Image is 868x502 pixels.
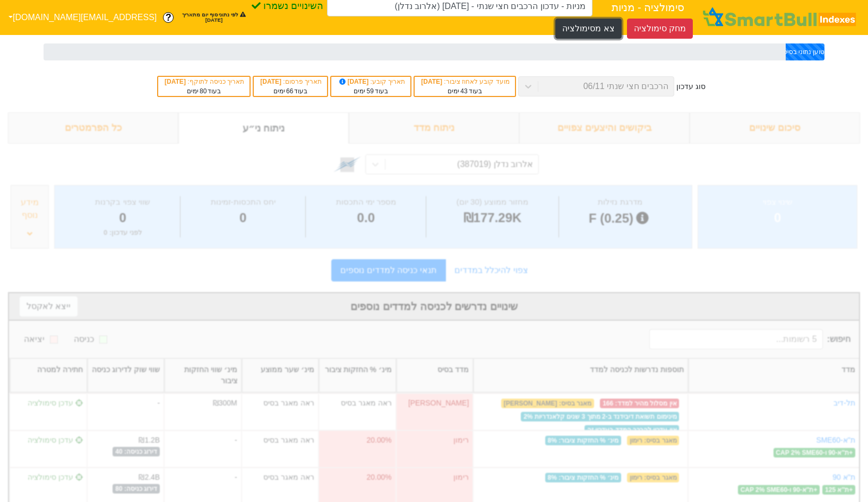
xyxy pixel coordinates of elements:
span: + ת"א-90 ו-CAP 2% SME60 [774,448,855,457]
div: בעוד ימים [164,86,244,96]
div: יחס התכסות-זמינות [183,196,303,208]
div: Toggle SortBy [165,359,241,392]
a: תל-דיב [833,399,855,407]
span: לפי נתוני סוף יום מתאריך [DATE] [180,11,247,24]
div: יציאה [24,333,45,346]
div: 0.0 [308,208,423,227]
div: - [87,393,164,430]
img: SmartBull [701,7,860,28]
div: 20.00% [367,472,392,483]
div: ₪2.4B [139,472,160,483]
div: Toggle SortBy [319,359,396,392]
div: מועד קובע לאחוז ציבור : [420,77,509,86]
div: ראה מאגר בסיס [263,398,314,409]
div: Toggle SortBy [689,359,859,392]
div: תאריך פרסום : [259,77,322,86]
span: ? [166,11,171,25]
div: [PERSON_NAME] [396,393,473,430]
span: עדכן סימולציה [28,436,83,444]
div: כל הפרמטרים [8,112,178,144]
span: מאגר בסיס : [PERSON_NAME] [501,399,594,408]
span: מאגר בסיס : רימון [627,473,679,482]
span: 43 [460,87,467,95]
a: ת''א 90 [832,473,855,481]
div: 0 [68,208,177,227]
div: מספר ימי התכסות [308,196,423,208]
button: ייצא לאקסל [20,296,78,316]
a: תנאי כניסה למדדים נוספים [331,259,445,281]
div: - [235,435,237,446]
span: מינימום תשואת דיבידנד ב-2 מתוך 3 שנים קלאנדריות 2% [521,412,679,421]
div: Toggle SortBy [242,359,319,392]
span: [DATE] [165,78,187,85]
div: 0 [183,208,303,227]
div: Toggle SortBy [474,359,687,392]
div: מחזור ממוצע (30 יום) [429,196,555,208]
div: רימון [396,430,473,467]
div: ₪177.29K [429,208,555,227]
span: עדכן סימולציה [28,399,83,407]
div: תאריך כניסה לתוקף : [164,77,244,86]
span: דירוג כניסה: 80 [113,484,160,494]
span: חיפוש : [649,329,850,349]
div: F (0.25) [562,208,679,228]
span: [DATE] [421,78,444,85]
span: אין עדכון להרכב המדד בעדכון זה [585,425,679,435]
span: + ת''א 125 [822,485,855,495]
span: + ת"א-90 ו-CAP 2% SME60 [738,485,820,495]
a: צפוי להיכלל במדדים [446,260,537,281]
div: ניתוח ני״ע [178,112,349,144]
span: מינ׳ % החזקות ציבור : 8% [545,436,621,445]
div: טוען נתוני בסיס - 5.00% [786,43,825,60]
div: Toggle SortBy [397,359,473,392]
div: מידע נוסף [14,196,46,222]
span: 59 [366,87,373,95]
div: 20.00% [367,435,392,446]
span: 66 [286,87,293,95]
button: צא מסימולציה [555,19,621,39]
button: מחק סימולציה [627,19,693,39]
div: ניתוח מדד [349,112,519,144]
span: מינ׳ % החזקות ציבור : 8% [545,473,621,482]
div: אלרוב נדלן (387019) [457,158,533,171]
span: [DATE] [338,78,371,85]
div: סוג עדכון [676,81,706,92]
span: [DATE] [260,78,283,85]
div: ראה מאגר בסיס [263,472,314,483]
a: ת''א-SME60 [816,436,855,444]
div: Toggle SortBy [88,359,164,392]
span: אין מסלול מהיר למדד : 166 [600,399,679,408]
div: שווי צפוי בקרנות [68,196,177,208]
span: 80 [200,87,207,95]
div: בעוד ימים [337,86,405,96]
div: שינויים נדרשים לכניסה למדדים נוספים [20,298,848,314]
input: 5 רשומות... [649,329,823,349]
div: מדרגת נזילות [562,196,679,208]
div: כניסה [74,333,94,346]
div: סיכום שינויים [690,112,860,144]
div: ראה מאגר בסיס [341,398,392,409]
div: לפני עדכון : 0 [68,227,177,238]
div: ראה מאגר בסיס [263,435,314,446]
div: שינוי צפוי [711,196,844,208]
span: עדכן סימולציה [28,473,83,481]
img: tase link [333,151,361,178]
div: ₪300M [213,398,237,409]
span: דירוג כניסה: 40 [113,447,160,456]
div: Toggle SortBy [10,359,87,392]
div: בעוד ימים [259,86,322,96]
div: בעוד ימים [420,86,509,96]
span: מאגר בסיס : רימון [627,436,679,445]
div: ₪1.2B [139,435,160,446]
div: - [235,472,237,483]
div: ביקושים והיצעים צפויים [519,112,690,144]
div: תאריך קובע : [337,77,405,86]
div: 0 [711,208,844,227]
